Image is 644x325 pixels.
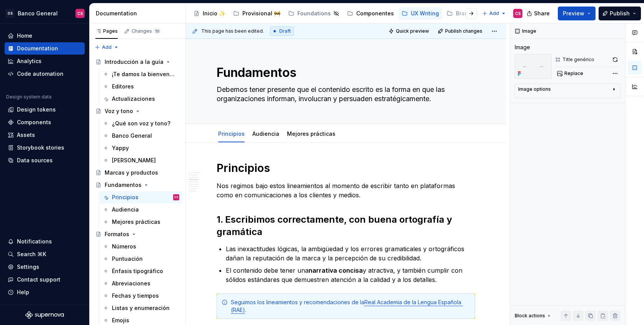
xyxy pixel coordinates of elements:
a: Fundamentos [92,179,182,191]
div: Banco General [112,132,152,140]
div: Search ⌘K [17,250,46,258]
a: Voz y tono [92,105,182,117]
a: Home [5,30,85,42]
div: Marcas y productos [105,169,158,177]
button: Quick preview [386,26,432,37]
div: Analytics [17,57,42,65]
div: Documentation [96,10,182,17]
span: Publish [610,10,630,17]
div: Listas y enumeración [112,304,170,312]
div: Storybook stories [17,144,64,152]
div: Números [112,243,136,250]
button: Replace [555,68,587,79]
a: Componentes [344,7,397,20]
a: ¡Te damos la bienvenida! 🚀 [100,68,182,80]
a: Actualizaciones [100,93,182,105]
a: Inicio ✨ [190,7,229,20]
button: Share [523,7,555,20]
a: Formatos [92,228,182,240]
a: Audiencia [100,203,182,216]
button: Add [92,42,121,53]
div: Énfasis tipográfico [112,267,163,275]
span: 10 [153,28,161,34]
a: Supernova Logo [25,311,64,319]
a: Settings [5,261,85,273]
button: Image options [518,86,617,95]
img: e1a63dc5-3b09-4b84-8f99-9dfde3ef4f66.png [515,54,552,79]
a: Provisional 🚧 [230,7,284,20]
button: Add [480,8,509,19]
div: Provisional 🚧 [242,10,280,17]
a: Puntuación [100,253,182,265]
div: Audiencia [249,125,282,142]
a: Abreviaciones [100,277,182,290]
div: [PERSON_NAME] [112,157,156,164]
p: Nos regimos bajo estos lineamientos al momento de escribir tanto en plataformas como en comunicac... [217,181,475,200]
div: Mejores prácticas [112,218,160,226]
a: ¿Qué son voz y tono? [100,117,182,130]
a: Énfasis tipográfico [100,265,182,277]
div: Design system data [6,94,52,100]
div: Code automation [17,70,63,78]
div: ¿Qué son voz y tono? [112,120,170,127]
a: Introducción a la guía [92,56,182,68]
a: PrincipiosCS [100,191,182,203]
a: Analytics [5,55,85,67]
a: Design tokens [5,103,85,116]
span: Quick preview [396,28,429,34]
div: Components [17,118,51,126]
button: Search ⌘K [5,248,85,260]
a: UX Writing [399,7,442,20]
div: Documentation [17,45,58,52]
div: Componentes [356,10,394,17]
span: This page has been edited. [201,28,264,34]
div: Principios [215,125,248,142]
button: DSBanco GeneralCS [2,5,88,22]
div: Help [17,288,29,296]
span: Preview [563,10,584,17]
a: Marcas y productos [92,167,182,179]
div: Voz y tono [105,107,133,115]
div: Foundations [297,10,331,17]
div: Audiencia [112,206,139,213]
div: CS [515,10,521,17]
div: Page tree [190,6,478,21]
a: Yappy [100,142,182,154]
div: UX Writing [411,10,439,17]
div: Notifications [17,238,52,245]
a: Editores [100,80,182,93]
a: Mejores prácticas [100,216,182,228]
div: CS [174,193,179,201]
textarea: Fundamentos [215,63,474,82]
button: Publish [599,7,641,20]
button: Preview [558,7,596,20]
span: Publish changes [445,28,482,34]
a: Components [5,116,85,128]
p: El contenido debe tener una y atractiva, y también cumplir con sólidos estándares que demuestren ... [226,266,475,284]
div: Title genérico [562,57,594,63]
div: Emojis [112,317,129,324]
div: Block actions [515,310,552,321]
span: Draft [279,28,291,34]
div: Assets [17,131,35,139]
div: Principios [112,193,138,201]
a: Data sources [5,154,85,167]
button: Contact support [5,273,85,286]
strong: narrativa concisa [309,267,363,274]
a: Mejores prácticas [287,130,335,137]
div: Seguimos los lineamientos y recomendaciones de la . [231,298,470,314]
div: Image options [518,86,551,92]
div: Mejores prácticas [284,125,339,142]
div: Fechas y tiempos [112,292,159,300]
button: Publish changes [435,26,486,37]
div: Puntuación [112,255,143,263]
a: Listas y enumeración [100,302,182,314]
h2: 1. Escribimos correctamente, con buena ortografía y gramática [217,213,475,238]
a: Números [100,240,182,253]
div: Banco General [18,10,58,17]
div: Image [515,43,530,51]
a: Banco General [100,130,182,142]
div: Editores [112,83,134,90]
div: Settings [17,263,39,271]
a: Principios [218,130,245,137]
